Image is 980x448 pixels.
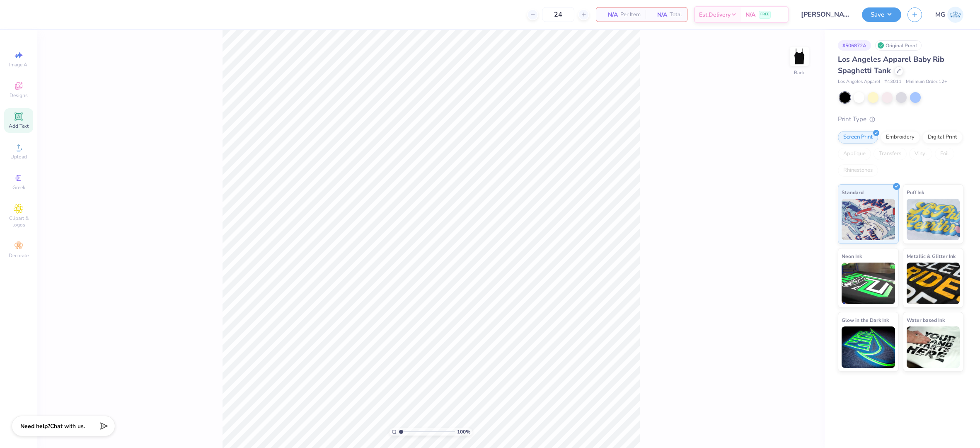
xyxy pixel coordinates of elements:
[20,422,50,430] strong: Need help?
[907,316,945,324] span: Water based Ink
[884,78,902,85] span: # 43011
[922,131,963,144] div: Digital Print
[9,252,29,259] span: Decorate
[651,10,667,19] span: N/A
[838,164,878,177] div: Rhinestones
[10,92,28,99] span: Designs
[842,326,895,368] img: Glow in the Dark Ink
[907,199,960,240] img: Puff Ink
[935,10,945,19] span: MG
[12,184,25,191] span: Greek
[842,252,862,261] span: Neon Ink
[457,428,470,436] span: 100 %
[874,148,907,160] div: Transfers
[842,263,895,304] img: Neon Ink
[760,12,769,17] span: FREE
[862,7,901,22] button: Save
[745,10,755,19] span: N/A
[601,10,618,19] span: N/A
[9,61,29,68] span: Image AI
[838,131,878,144] div: Screen Print
[907,326,960,368] img: Water based Ink
[947,7,963,23] img: Mary Grace
[791,48,808,65] img: Back
[9,123,29,129] span: Add Text
[838,54,944,75] span: Los Angeles Apparel Baby Rib Spaghetti Tank
[842,199,895,240] img: Standard
[838,114,963,124] div: Print Type
[907,252,956,261] span: Metallic & Glitter Ink
[935,7,963,23] a: MG
[842,188,864,197] span: Standard
[838,148,871,160] div: Applique
[906,78,947,85] span: Minimum Order: 12 +
[842,316,889,324] span: Glow in the Dark Ink
[4,215,33,228] span: Clipart & logos
[907,188,924,197] span: Puff Ink
[10,153,27,160] span: Upload
[909,148,932,160] div: Vinyl
[794,69,805,76] div: Back
[542,7,574,22] input: – –
[838,78,880,85] span: Los Angeles Apparel
[699,10,731,19] span: Est. Delivery
[50,422,85,430] span: Chat with us.
[620,10,641,19] span: Per Item
[907,263,960,304] img: Metallic & Glitter Ink
[795,6,856,23] input: Untitled Design
[670,10,682,19] span: Total
[935,148,954,160] div: Foil
[838,40,871,51] div: # 506872A
[881,131,920,144] div: Embroidery
[875,40,922,51] div: Original Proof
